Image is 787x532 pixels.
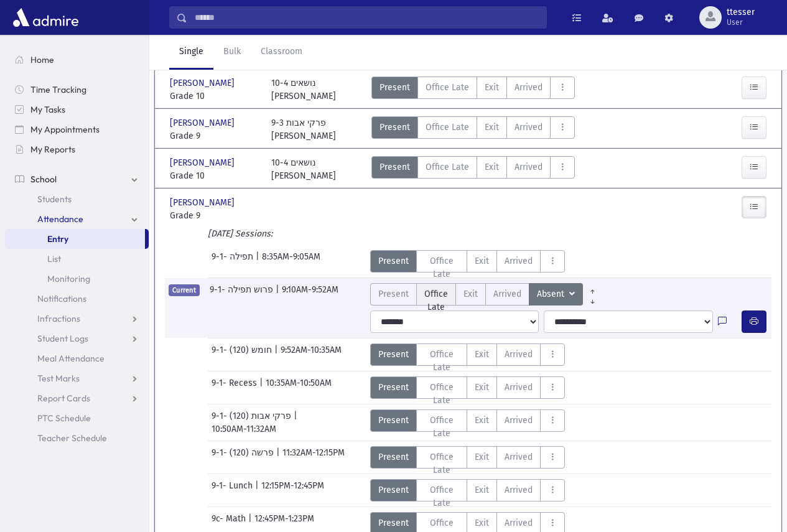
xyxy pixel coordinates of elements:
[37,293,86,304] span: Notifications
[212,250,256,273] span: 9-1- תפילה
[371,156,575,182] div: AttTypes
[529,283,583,306] button: Absent
[426,81,469,94] span: Office Late
[370,343,566,366] div: AttTypes
[485,161,499,174] span: Exit
[276,446,282,469] span: |
[261,479,324,502] span: 12:15PM-12:45PM
[378,450,409,464] span: Present
[271,156,336,182] div: 10-4 נושאים [PERSON_NAME]
[5,368,149,388] a: Test Marks
[370,283,602,306] div: AttTypes
[5,249,149,269] a: List
[475,483,489,497] span: Exit
[47,233,68,245] span: Entry
[294,409,300,422] span: |
[424,414,460,440] span: Office Late
[255,479,261,502] span: |
[727,7,755,17] span: ttesser
[37,313,80,324] span: Infractions
[505,254,533,268] span: Arrived
[505,483,533,497] span: Arrived
[187,6,546,29] input: Search
[378,381,409,394] span: Present
[475,254,489,268] span: Exit
[170,156,237,169] span: [PERSON_NAME]
[370,250,566,273] div: AttTypes
[170,129,259,142] span: Grade 9
[424,381,460,407] span: Office Late
[5,388,149,408] a: Report Cards
[5,209,149,229] a: Attendance
[380,161,410,174] span: Present
[5,309,149,329] a: Infractions
[37,353,105,364] span: Meal Attendance
[37,413,91,424] span: PTC Schedule
[370,409,566,432] div: AttTypes
[475,450,489,464] span: Exit
[5,50,149,70] a: Home
[169,284,200,296] span: Current
[371,116,575,142] div: AttTypes
[5,269,149,289] a: Monitoring
[30,124,100,135] span: My Appointments
[5,408,149,428] a: PTC Schedule
[5,428,149,448] a: Teacher Schedule
[282,283,338,306] span: 9:10AM-9:52AM
[475,381,489,394] span: Exit
[10,5,81,30] img: AdmirePro
[169,35,213,70] a: Single
[378,414,409,427] span: Present
[475,414,489,427] span: Exit
[37,194,72,205] span: Students
[378,483,409,497] span: Present
[47,253,61,264] span: List
[424,450,460,477] span: Office Late
[212,409,294,422] span: 9-1- פרקי אבות (120)
[170,90,259,103] span: Grade 10
[30,84,86,95] span: Time Tracking
[5,100,149,119] a: My Tasks
[727,17,755,27] span: User
[426,121,469,134] span: Office Late
[271,77,336,103] div: 10-4 נושאים [PERSON_NAME]
[378,348,409,361] span: Present
[378,287,409,301] span: Present
[276,283,282,306] span: |
[485,121,499,134] span: Exit
[515,161,543,174] span: Arrived
[378,254,409,268] span: Present
[515,81,543,94] span: Arrived
[426,161,469,174] span: Office Late
[37,333,88,344] span: Student Logs
[463,287,478,301] span: Exit
[5,329,149,348] a: Student Logs
[505,450,533,464] span: Arrived
[424,254,460,281] span: Office Late
[210,283,276,306] span: 9-1- פרוש תפילה
[505,414,533,427] span: Arrived
[256,250,262,273] span: |
[380,81,410,94] span: Present
[5,169,149,189] a: School
[251,35,312,70] a: Classroom
[30,104,65,115] span: My Tasks
[5,289,149,309] a: Notifications
[5,80,149,100] a: Time Tracking
[370,446,566,469] div: AttTypes
[259,376,266,399] span: |
[37,432,107,444] span: Teacher Schedule
[212,343,274,366] span: 9-1- חומש (120)
[274,343,281,366] span: |
[5,139,149,159] a: My Reports
[424,287,448,314] span: Office Late
[30,144,75,155] span: My Reports
[30,174,57,185] span: School
[212,446,276,469] span: 9-1- פרשה (120)
[380,121,410,134] span: Present
[537,287,567,301] span: Absent
[378,516,409,530] span: Present
[37,213,83,225] span: Attendance
[424,483,460,510] span: Office Late
[371,77,575,103] div: AttTypes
